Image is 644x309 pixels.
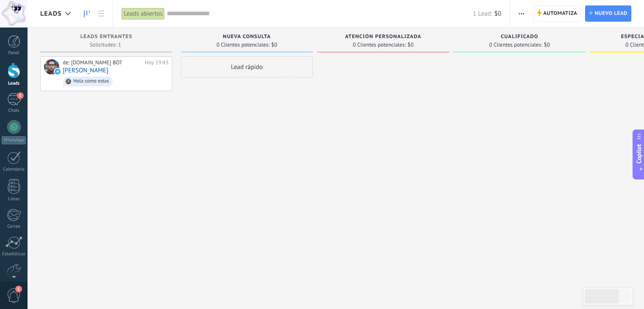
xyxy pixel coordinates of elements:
span: Nuevo lead [594,6,627,21]
span: Nueva consulta [223,34,271,40]
span: $0 [408,42,414,47]
div: Listas [2,196,26,202]
span: 1 [17,92,24,99]
span: Solicitudes: 1 [90,42,121,47]
span: 0 Clientes potenciales: [216,42,269,47]
div: WhatsApp [2,136,26,144]
span: Leads [40,10,62,18]
a: Lista [94,6,108,22]
div: Atención Personalizada [321,34,445,41]
div: Hola como estas [73,78,109,84]
div: Leads [2,81,26,86]
span: Cualificado [501,34,539,40]
div: Nueva consulta [185,34,309,41]
div: Panel [2,50,26,56]
a: Leads [80,6,94,22]
span: $0 [271,42,277,47]
span: 1 [15,286,22,292]
span: $0 [495,10,501,18]
div: Hoy 19:43 [145,59,169,66]
span: 1 Lead: [473,10,492,18]
div: Chats [2,108,26,113]
a: Nuevo lead [585,6,631,22]
span: 0 Clientes potenciales: [489,42,542,47]
div: Leads abiertos [122,8,165,20]
button: Más [515,6,528,22]
span: Copilot [635,144,643,164]
div: de: [DOMAIN_NAME] BOT [63,59,142,66]
div: Lead rápido [181,56,313,77]
span: Automatiza [543,6,578,21]
img: telegram-sm.svg [55,69,61,74]
a: [PERSON_NAME] [63,67,108,74]
span: Atención Personalizada [345,34,421,40]
span: $0 [544,42,550,47]
div: Carlos Rojasz [44,59,59,74]
span: 0 Clientes potenciales: [353,42,406,47]
div: Calendario [2,167,26,172]
div: Correo [2,224,26,229]
div: Cualificado [458,34,581,41]
span: Leads Entrantes [80,34,133,40]
div: Leads Entrantes [44,34,168,41]
a: Automatiza [533,6,581,22]
div: Estadísticas [2,251,26,257]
